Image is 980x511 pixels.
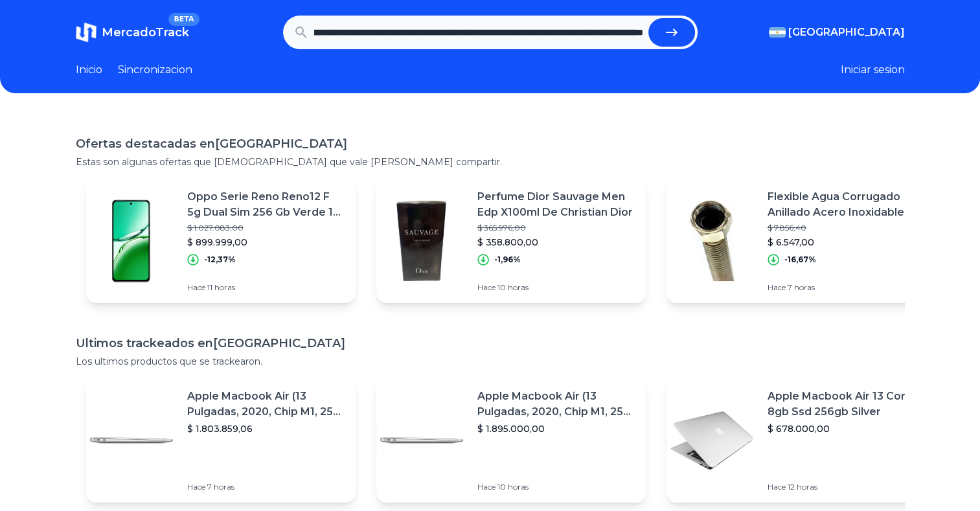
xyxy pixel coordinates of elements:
[768,389,926,420] p: Apple Macbook Air 13 Core I5 8gb Ssd 256gb Silver
[86,395,177,486] img: Featured image
[768,223,926,233] p: $ 7.856,40
[118,62,192,78] a: Sincronizacion
[187,482,345,492] p: Hace 7 horas
[788,25,905,40] span: [GEOGRAPHIC_DATA]
[376,378,646,503] a: Featured imageApple Macbook Air (13 Pulgadas, 2020, Chip M1, 256 Gb De Ssd, 8 Gb De Ram) - Plata$...
[667,395,757,486] img: Featured image
[784,255,816,265] p: -16,67%
[768,236,926,249] p: $ 6.547,00
[376,179,646,303] a: Featured imagePerfume Dior Sauvage Men Edp X100ml De Christian Dior$ 365.976,00$ 358.800,00-1,96%...
[86,378,356,503] a: Featured imageApple Macbook Air (13 Pulgadas, 2020, Chip M1, 256 Gb De Ssd, 8 Gb De Ram) - Plata$...
[204,255,236,265] p: -12,37%
[102,25,189,40] span: MercadoTrack
[86,196,177,286] img: Featured image
[768,482,926,492] p: Hace 12 horas
[477,482,635,492] p: Hace 10 horas
[187,422,345,435] p: $ 1.803.859,06
[76,155,905,168] p: Estas son algunas ofertas que [DEMOGRAPHIC_DATA] que vale [PERSON_NAME] compartir.
[376,395,467,486] img: Featured image
[768,422,926,435] p: $ 678.000,00
[769,25,905,40] button: [GEOGRAPHIC_DATA]
[187,223,345,233] p: $ 1.027.083,00
[667,378,936,503] a: Featured imageApple Macbook Air 13 Core I5 8gb Ssd 256gb Silver$ 678.000,00Hace 12 horas
[768,189,926,220] p: Flexible Agua Corrugado Anillado Acero Inoxidable 1/2 X 40
[477,189,635,220] p: Perfume Dior Sauvage Men Edp X100ml De Christian Dior
[168,13,199,26] span: BETA
[187,282,345,293] p: Hace 11 horas
[494,255,521,265] p: -1,96%
[667,196,757,286] img: Featured image
[667,179,936,303] a: Featured imageFlexible Agua Corrugado Anillado Acero Inoxidable 1/2 X 40$ 7.856,40$ 6.547,00-16,6...
[76,22,97,43] img: MercadoTrack
[477,223,635,233] p: $ 365.976,00
[76,22,189,43] a: MercadoTrackBETA
[86,179,356,303] a: Featured imageOppo Serie Reno Reno12 F 5g Dual Sim 256 Gb Verde 12 Gb Ram Ai + Ultra Resistente$ ...
[187,236,345,249] p: $ 899.999,00
[76,62,102,78] a: Inicio
[76,135,905,153] h1: Ofertas destacadas en [GEOGRAPHIC_DATA]
[477,389,635,420] p: Apple Macbook Air (13 Pulgadas, 2020, Chip M1, 256 Gb De Ssd, 8 Gb De Ram) - Plata
[376,196,467,286] img: Featured image
[477,236,635,249] p: $ 358.800,00
[841,62,905,78] button: Iniciar sesion
[76,355,905,368] p: Los ultimos productos que se trackearon.
[768,282,926,293] p: Hace 7 horas
[477,422,635,435] p: $ 1.895.000,00
[477,282,635,293] p: Hace 10 horas
[187,389,345,420] p: Apple Macbook Air (13 Pulgadas, 2020, Chip M1, 256 Gb De Ssd, 8 Gb De Ram) - Plata
[187,189,345,220] p: Oppo Serie Reno Reno12 F 5g Dual Sim 256 Gb Verde 12 Gb Ram Ai + Ultra Resistente
[769,27,786,38] img: Argentina
[76,334,905,352] h1: Ultimos trackeados en [GEOGRAPHIC_DATA]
